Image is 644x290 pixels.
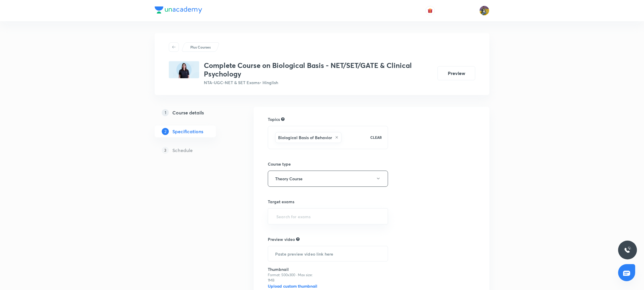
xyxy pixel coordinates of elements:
[624,246,631,254] img: ttu
[275,211,381,222] input: Search for exams
[268,199,388,205] h6: Target exams
[281,116,285,122] div: Search for topics
[172,128,203,135] h5: Specifications
[155,6,202,14] img: Company Logo
[296,236,300,242] div: Explain about your course, what you’ll be teaching, how it will help learners in their preparation
[268,266,318,272] h6: Thumbnail
[172,147,193,154] h5: Schedule
[155,107,235,119] a: 1Course details
[169,61,199,78] img: 4D088219-38D0-435F-83FB-D73224083C6B_plus.png
[204,61,433,78] h3: Complete Course on Biological Basis - NET/SET/GATE & Clinical Psychology
[155,6,202,15] a: Company Logo
[384,216,386,217] button: Open
[437,66,475,80] button: Preview
[268,171,388,187] button: Theory Course
[278,134,332,141] h6: Biological Basis of Behavior
[268,246,388,261] input: Paste preview video link here
[162,147,169,154] p: 3
[268,116,280,122] h6: Topics
[268,272,318,283] p: Format: 500x300 · Max size: 1MB
[427,8,433,13] img: avatar
[268,236,295,242] h6: Preview video
[479,6,489,16] img: sajan k
[425,6,435,15] button: avatar
[268,161,388,167] h6: Course type
[370,135,382,140] p: CLEAR
[162,128,169,135] p: 2
[162,109,169,116] p: 1
[190,44,211,50] p: Plus Courses
[204,79,433,86] p: NTA-UGC-NET & SET Exams • Hinglish
[172,109,204,116] h5: Course details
